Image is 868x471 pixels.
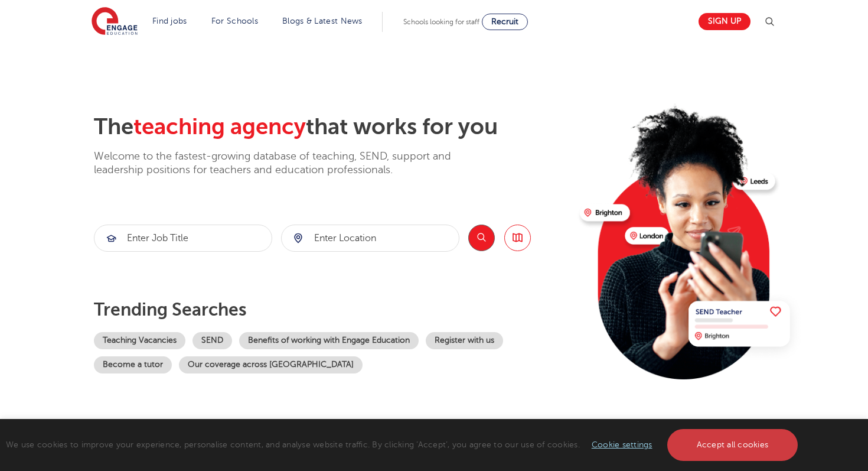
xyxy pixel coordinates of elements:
[403,18,479,26] span: Schools looking for staff
[6,440,801,449] span: We use cookies to improve your experience, personalise content, and analyse website traffic. By c...
[192,332,232,349] a: SEND
[94,299,570,320] p: Trending searches
[133,114,306,139] span: teaching agency
[152,17,187,25] a: Find jobs
[468,225,495,251] button: Search
[179,356,363,373] a: Our coverage across [GEOGRAPHIC_DATA]
[94,113,570,141] h2: The that works for you
[94,150,484,177] p: Welcome to the fastest-growing database of teaching, SEND, support and leadership positions for t...
[239,332,419,349] a: Benefits of working with Engage Education
[282,17,363,25] a: Blogs & Latest News
[699,13,750,30] a: Sign up
[92,7,138,37] img: Engage Education
[482,14,528,30] a: Recruit
[667,429,798,461] a: Accept all cookies
[491,17,518,26] span: Recruit
[94,225,272,251] input: Submit
[94,356,172,373] a: Become a tutor
[211,17,258,25] a: For Schools
[426,332,503,349] a: Register with us
[94,225,272,252] div: Submit
[281,225,459,252] div: Submit
[592,440,652,449] a: Cookie settings
[282,225,459,251] input: Submit
[94,332,185,349] a: Teaching Vacancies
